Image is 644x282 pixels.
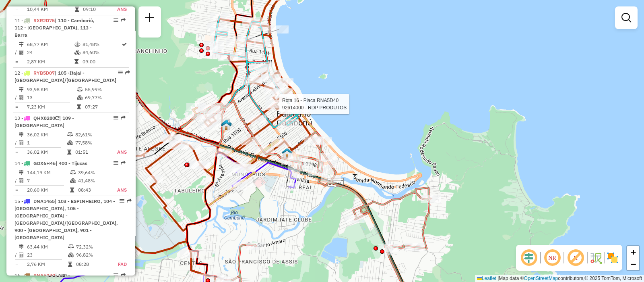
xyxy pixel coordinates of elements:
[76,260,109,268] td: 08:28
[125,70,130,75] em: Rota exportada
[114,273,118,278] em: Opções
[85,86,125,94] td: 55,99%
[27,94,76,102] td: 13
[27,58,74,66] td: 2,87 KM
[27,243,68,251] td: 63,44 KM
[618,10,634,26] a: Exibir filtros
[68,262,72,267] i: Tempo total em rota
[27,86,76,94] td: 93,98 KM
[70,170,76,175] i: % de utilização do peso
[19,132,24,137] i: Distância Total
[67,150,71,155] i: Tempo total em rota
[14,58,19,66] td: =
[82,48,121,56] td: 84,60%
[221,120,231,131] img: UDC - Cross Balneário (Simulação)
[14,160,87,166] span: 14 -
[14,17,95,38] span: | 110 - Camboriú, 112 - [GEOGRAPHIC_DATA], 113 - Barra
[14,148,19,156] td: =
[27,131,67,139] td: 36,02 KM
[120,198,124,203] em: Opções
[68,244,74,249] i: % de utilização do peso
[78,169,109,177] td: 39,64%
[27,251,68,259] td: 23
[127,198,132,203] em: Rota exportada
[27,148,67,156] td: 36,02 KM
[19,178,24,183] i: Total de Atividades
[109,186,127,194] td: ANS
[33,272,55,278] span: RNA5D40
[85,94,125,102] td: 69,77%
[78,177,109,185] td: 41,48%
[27,48,74,56] td: 24
[27,260,68,268] td: 2,76 KM
[14,139,19,147] td: /
[627,258,639,270] a: Zoom out
[70,188,74,192] i: Tempo total em rota
[14,17,95,38] span: 11 -
[14,103,19,111] td: =
[14,48,19,56] td: /
[121,18,126,23] em: Rota exportada
[19,244,24,249] i: Distância Total
[67,132,73,137] i: % de utilização do peso
[19,42,24,47] i: Distância Total
[74,50,80,55] i: % de utilização da cubagem
[74,59,78,64] i: Tempo total em rota
[14,115,74,128] span: 13 -
[14,70,116,83] span: 12 -
[77,95,83,100] i: % de utilização da cubagem
[78,186,109,194] td: 08:43
[77,104,81,109] i: Tempo total em rota
[19,170,24,175] i: Distância Total
[33,160,56,166] span: GDX6H46
[475,275,644,282] div: Map data © contributors,© 2025 TomTom, Microsoft
[19,50,24,55] i: Total de Atividades
[109,260,127,268] td: FAD
[68,253,74,257] i: % de utilização da cubagem
[14,115,74,128] span: | 109 - [GEOGRAPHIC_DATA]
[77,87,83,92] i: % de utilização do peso
[14,186,19,194] td: =
[477,276,496,281] a: Leaflet
[14,5,19,13] td: =
[70,178,76,183] i: % de utilização da cubagem
[33,198,55,204] span: DNA1465
[282,148,292,158] img: 711 UDC Light WCL Camboriu
[14,70,116,83] span: | 105 -Itajaí - [GEOGRAPHIC_DATA]/[GEOGRAPHIC_DATA]
[27,139,67,147] td: 1
[631,259,636,269] span: −
[14,94,19,102] td: /
[631,247,636,257] span: +
[19,87,24,92] i: Distância Total
[27,103,76,111] td: 7,23 KM
[27,177,70,185] td: 7
[19,253,24,257] i: Total de Atividades
[142,10,158,28] a: Nova sessão e pesquisa
[114,115,118,120] em: Opções
[76,251,109,259] td: 96,82%
[76,243,109,251] td: 72,32%
[606,251,619,264] img: Exibir/Ocultar setores
[14,260,19,268] td: =
[85,103,125,111] td: 07:27
[121,115,126,120] em: Rota exportada
[524,276,558,281] a: OpenStreetMap
[27,169,70,177] td: 144,19 KM
[56,160,87,166] span: | 400 - Tijucas
[122,42,127,47] i: Rota otimizada
[14,177,19,185] td: /
[74,42,80,47] i: % de utilização do peso
[627,246,639,258] a: Zoom in
[75,131,108,139] td: 82,61%
[27,186,70,194] td: 20,60 KM
[82,40,121,48] td: 81,48%
[497,276,499,281] span: |
[19,95,24,100] i: Total de Atividades
[121,161,126,165] em: Rota exportada
[118,70,123,75] em: Opções
[83,5,117,13] td: 09:10
[75,139,108,147] td: 77,58%
[75,7,79,12] i: Tempo total em rota
[19,140,24,145] i: Total de Atividades
[114,18,118,23] em: Opções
